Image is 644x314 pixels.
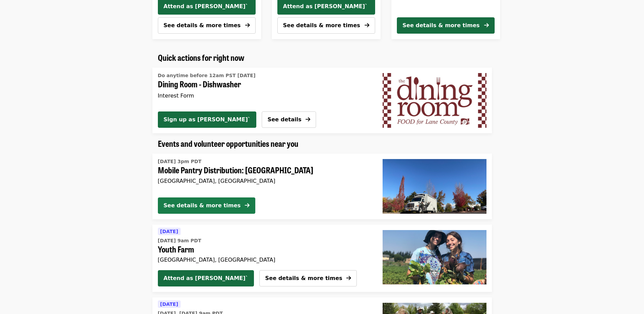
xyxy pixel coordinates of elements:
span: See details & more times [283,22,360,29]
button: See details & more times [397,17,495,34]
span: Quick actions for right now [158,51,244,63]
i: arrow-right icon [346,275,351,281]
span: Attend as [PERSON_NAME]` [283,2,369,11]
span: Events and volunteer opportunities near you [158,137,298,149]
button: See details & more times [259,270,357,286]
span: See details & more times [265,275,342,281]
span: [DATE] [160,301,178,307]
i: arrow-right icon [306,116,310,123]
a: See details for "Youth Farm" [158,227,366,265]
button: See details & more times [158,197,255,214]
span: Dining Room - Dishwasher [158,79,366,89]
i: arrow-right icon [245,22,250,29]
span: See details [268,116,301,123]
button: See details [262,111,316,128]
a: See details for "Mobile Pantry Distribution: Springfield" [152,154,492,219]
button: See details & more times [158,17,256,34]
span: Do anytime before 12am PST [DATE] [158,73,256,78]
div: See details & more times [403,21,480,30]
div: [GEOGRAPHIC_DATA], [GEOGRAPHIC_DATA] [158,178,372,184]
img: Mobile Pantry Distribution: Springfield organized by FOOD For Lane County [383,159,486,213]
i: arrow-right icon [484,22,489,29]
a: Dining Room - Dishwasher [377,68,492,133]
time: [DATE] 9am PDT [158,237,201,244]
button: Attend as [PERSON_NAME]` [158,270,254,286]
span: Sign up as [PERSON_NAME]` [164,116,251,124]
span: [DATE] [160,229,178,234]
span: Attend as [PERSON_NAME]` [164,2,250,11]
i: arrow-right icon [365,22,369,29]
i: arrow-right icon [245,202,250,209]
img: Youth Farm organized by FOOD For Lane County [383,230,486,284]
span: Mobile Pantry Distribution: [GEOGRAPHIC_DATA] [158,165,372,175]
img: Dining Room - Dishwasher organized by FOOD For Lane County [383,73,486,127]
span: Attend as [PERSON_NAME]` [164,274,249,282]
span: Youth Farm [158,244,366,254]
a: See details for "Dining Room - Dishwasher" [158,70,366,103]
span: Interest Form [158,92,194,99]
span: See details & more times [164,22,241,29]
button: See details & more times [277,17,375,34]
button: Sign up as [PERSON_NAME]` [158,111,256,128]
time: [DATE] 3pm PDT [158,158,202,165]
div: See details & more times [164,202,241,210]
div: [GEOGRAPHIC_DATA], [GEOGRAPHIC_DATA] [158,257,366,263]
a: Youth Farm [377,225,492,292]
